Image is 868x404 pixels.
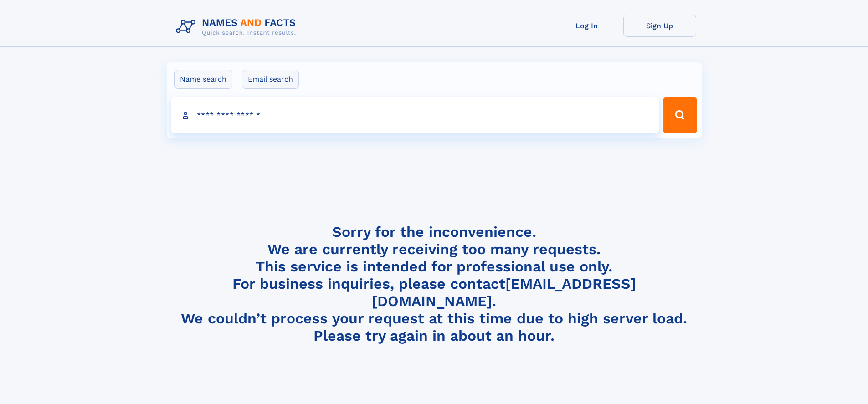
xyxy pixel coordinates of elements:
[172,15,303,39] img: Logo Names and Facts
[550,15,623,37] a: Log In
[242,70,299,89] label: Email search
[172,223,696,345] h4: Sorry for the inconvenience. We are currently receiving too many requests. This service is intend...
[372,275,636,310] a: [EMAIL_ADDRESS][DOMAIN_NAME]
[174,70,232,89] label: Name search
[663,97,697,133] button: Search Button
[623,15,696,37] a: Sign Up
[171,97,659,133] input: search input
